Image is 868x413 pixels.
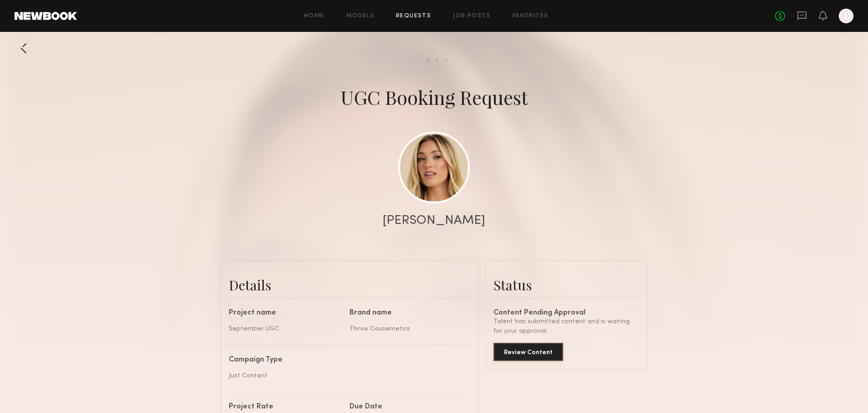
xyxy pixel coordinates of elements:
[349,310,463,317] div: Brand name
[229,324,343,334] div: September UGC
[493,343,563,361] button: Review Content
[493,310,640,317] div: Content Pending Approval
[229,276,470,294] div: Details
[349,403,463,411] div: Due Date
[396,13,431,19] a: Requests
[383,214,485,227] div: [PERSON_NAME]
[349,324,463,334] div: Thrive Causemetics
[229,310,343,317] div: Project name
[229,356,463,364] div: Campaign Type
[493,317,640,336] div: Talent has submitted content and is waiting for your approval.
[340,84,528,110] div: UGC Booking Request
[229,371,463,381] div: Just Content
[513,13,549,19] a: Favorites
[839,9,853,23] a: E
[229,403,343,411] div: Project Rate
[346,13,374,19] a: Models
[304,13,324,19] a: Home
[453,13,491,19] a: Job Posts
[493,276,640,294] div: Status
